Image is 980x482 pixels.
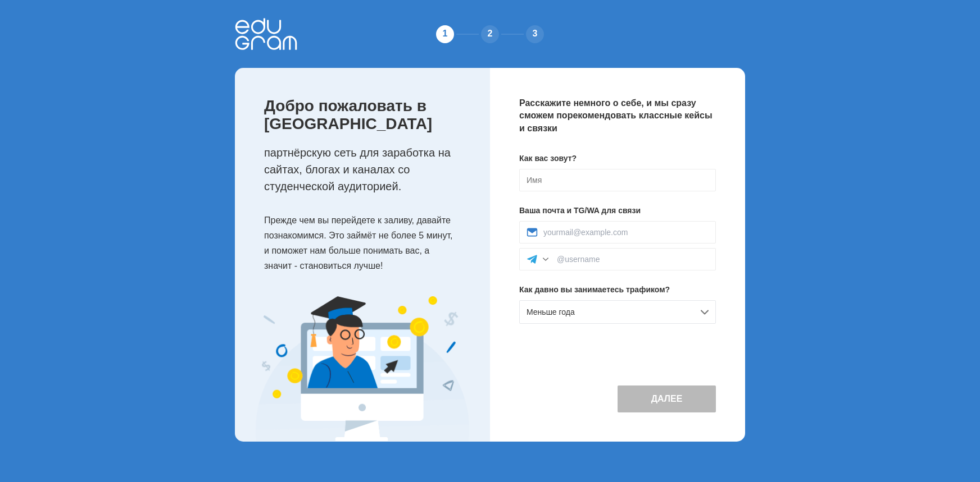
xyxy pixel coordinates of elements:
span: Меньше года [527,307,575,316]
div: 1 [434,23,456,45]
p: Расскажите немного о себе, и мы сразу сможем порекомендовать классные кейсы и связки [519,97,716,135]
p: Прежде чем вы перейдете к заливу, давайте познакомимся. Это займёт не более 5 минут, и поможет на... [264,213,468,274]
p: Как давно вы занимаетесь трафиком? [519,284,716,296]
button: Далее [618,385,716,412]
p: партнёрскую сеть для заработка на сайтах, блогах и каналах со студенческой аудиторией. [264,144,468,195]
div: 2 [479,23,501,45]
div: 3 [524,23,546,45]
input: yourmail@example.com [543,228,709,237]
p: Добро пожаловать в [GEOGRAPHIC_DATA] [264,97,468,133]
input: Имя [519,169,716,191]
p: Ваша почта и TG/WA для связи [519,205,716,217]
input: @username [557,255,709,264]
img: Expert Image [256,296,469,442]
p: Как вас зовут? [519,153,716,164]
